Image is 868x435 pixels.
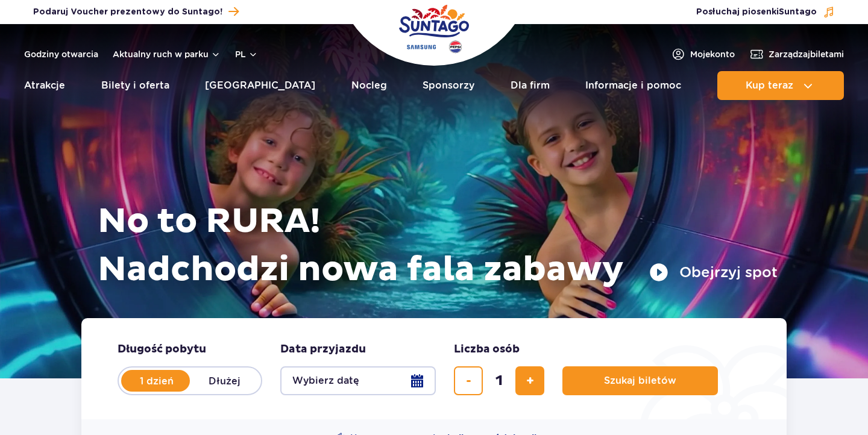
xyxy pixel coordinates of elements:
[280,342,366,357] span: Data przyjazdu
[454,342,520,357] span: Liczba osób
[749,47,844,61] a: Zarządzajbiletami
[118,342,206,357] span: Długość pobytu
[746,80,793,91] span: Kup teraz
[485,366,514,395] input: liczba biletów
[585,71,681,100] a: Informacje i pomoc
[351,71,387,100] a: Nocleg
[81,318,787,419] form: Planowanie wizyty w Park of Poland
[190,368,259,393] label: Dłużej
[113,49,221,59] button: Aktualny ruch w parku
[24,48,98,60] a: Godziny otwarcia
[280,366,436,395] button: Wybierz datę
[98,198,778,294] h1: No to RURA! Nadchodzi nowa fala zabawy
[511,71,550,100] a: Dla firm
[454,366,483,395] button: usuń bilet
[779,8,817,16] span: Suntago
[769,48,844,60] span: Zarządzaj biletami
[690,48,735,60] span: Moje konto
[205,71,315,100] a: [GEOGRAPHIC_DATA]
[122,368,191,393] label: 1 dzień
[649,263,778,282] button: Obejrzyj spot
[515,366,544,395] button: dodaj bilet
[717,71,844,100] button: Kup teraz
[101,71,169,100] a: Bilety i oferta
[696,6,835,18] button: Posłuchaj piosenkiSuntago
[423,71,474,100] a: Sponsorzy
[696,6,817,18] span: Posłuchaj piosenki
[562,366,718,395] button: Szukaj biletów
[33,4,239,20] a: Podaruj Voucher prezentowy do Suntago!
[604,375,676,386] span: Szukaj biletów
[33,6,222,18] span: Podaruj Voucher prezentowy do Suntago!
[671,47,735,61] a: Mojekonto
[235,48,258,60] button: pl
[24,71,65,100] a: Atrakcje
